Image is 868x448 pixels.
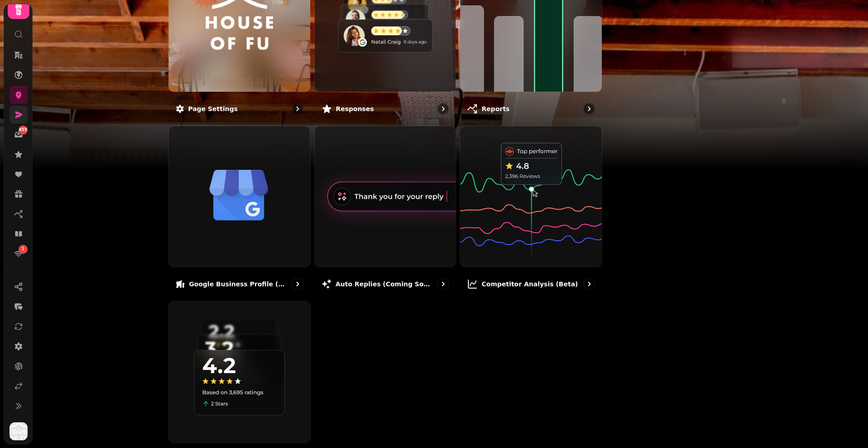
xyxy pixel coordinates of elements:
svg: go to [439,280,448,289]
a: 1 [9,245,28,263]
a: Auto replies (Coming soon)Auto replies (Coming soon) [314,126,457,298]
svg: go to [293,104,302,113]
img: Boost reviews [169,301,310,443]
p: Google Business Profile (Beta) [189,280,288,289]
svg: go to [585,280,594,289]
img: User avatar [9,422,28,440]
p: Competitor analysis (Beta) [481,280,578,289]
a: Google Business Profile (Beta)Google Business Profile (Beta) [168,126,311,298]
span: 455 [19,127,28,133]
svg: go to [439,104,448,113]
a: 455 [9,126,28,144]
span: 1 [22,246,24,252]
img: Google Business Profile (Beta) [169,126,310,267]
p: Reports [481,104,509,113]
p: Auto replies (Coming soon) [335,280,434,289]
button: User avatar [8,422,29,440]
p: Responses [336,104,374,113]
img: Auto replies (Coming soon) [315,126,456,267]
svg: go to [585,104,594,113]
p: Page settings [188,104,238,113]
a: Competitor analysis (Beta)Competitor analysis (Beta) [460,126,602,298]
svg: go to [293,280,302,289]
img: Competitor analysis (Beta) [460,126,602,267]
